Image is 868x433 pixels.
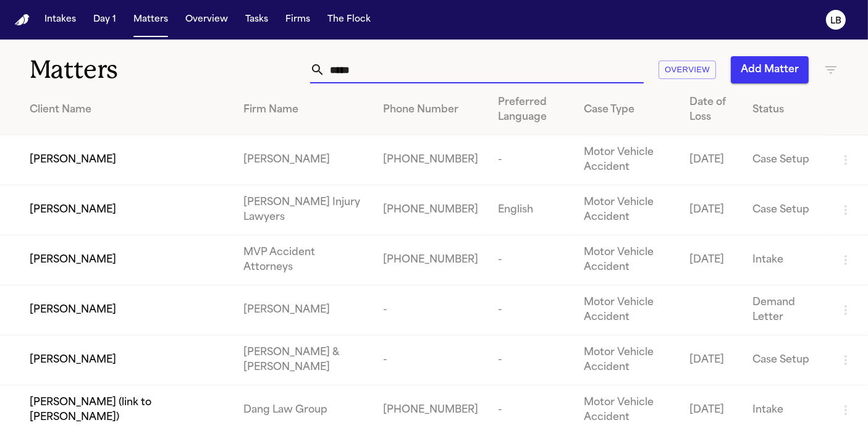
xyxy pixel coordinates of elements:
button: Day 1 [88,9,121,31]
button: Overview [180,9,233,31]
td: [PERSON_NAME] Injury Lawyers [234,185,373,235]
td: [PHONE_NUMBER] [373,235,488,285]
h1: Matters [30,54,252,85]
td: MVP Accident Attorneys [234,235,373,285]
td: [PERSON_NAME] & [PERSON_NAME] [234,335,373,385]
td: - [488,285,574,335]
td: Motor Vehicle Accident [574,135,680,185]
td: [PHONE_NUMBER] [373,185,488,235]
div: Phone Number [383,103,478,117]
td: Case Setup [743,185,828,235]
button: The Flock [322,9,376,31]
img: Finch Logo [15,14,30,26]
div: Client Name [30,103,224,117]
td: [PHONE_NUMBER] [373,135,488,185]
td: Demand Letter [743,285,828,335]
td: [DATE] [680,235,743,285]
button: Add Matter [731,56,809,83]
button: Firms [280,9,315,31]
span: [PERSON_NAME] [30,303,116,317]
button: Overview [659,61,716,80]
td: - [373,335,488,385]
div: Firm Name [243,103,363,117]
div: Case Type [584,103,670,117]
button: Tasks [240,9,273,31]
td: Case Setup [743,335,828,385]
td: Intake [743,235,828,285]
div: Status [753,103,819,117]
td: - [488,335,574,385]
span: [PERSON_NAME] (link to [PERSON_NAME]) [30,395,224,425]
td: Motor Vehicle Accident [574,235,680,285]
a: Home [15,14,30,26]
td: Case Setup [743,135,828,185]
td: - [373,285,488,335]
span: [PERSON_NAME] [30,203,116,217]
span: [PERSON_NAME] [30,253,116,267]
td: Motor Vehicle Accident [574,335,680,385]
td: [DATE] [680,335,743,385]
td: [DATE] [680,185,743,235]
div: Preferred Language [498,95,564,125]
span: [PERSON_NAME] [30,153,116,167]
button: Matters [129,9,173,31]
td: [PERSON_NAME] [234,285,373,335]
td: English [488,185,574,235]
span: [PERSON_NAME] [30,353,116,368]
button: Intakes [40,9,81,31]
div: Date of Loss [689,95,733,125]
td: - [488,235,574,285]
td: Motor Vehicle Accident [574,185,680,235]
td: - [488,135,574,185]
td: [DATE] [680,135,743,185]
td: Motor Vehicle Accident [574,285,680,335]
td: [PERSON_NAME] [234,135,373,185]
